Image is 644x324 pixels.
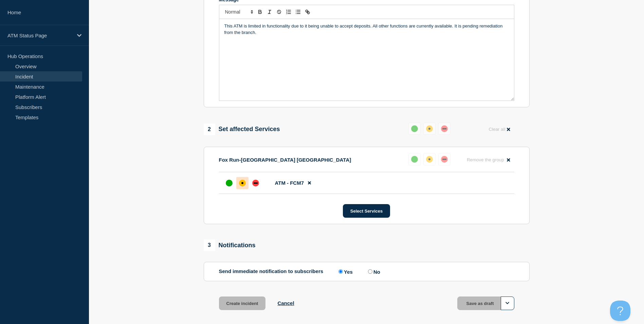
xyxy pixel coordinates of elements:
[438,123,450,135] button: down
[423,153,436,165] button: affected
[219,157,351,163] p: Fox Run-[GEOGRAPHIC_DATA] [GEOGRAPHIC_DATA]
[226,180,233,186] div: up
[441,125,448,132] div: down
[284,8,293,16] button: Toggle ordered list
[343,204,390,218] button: Select Services
[438,153,450,165] button: down
[484,123,514,136] button: Clear all
[219,268,324,275] p: Send immediate notification to subscribers
[426,156,433,163] div: affected
[7,33,73,38] p: ATM Status Page
[368,269,372,274] input: No
[303,8,312,16] button: Toggle link
[408,153,421,165] button: up
[457,296,514,310] button: Save as draft
[274,8,284,16] button: Toggle strikethrough text
[337,268,353,275] label: Yes
[408,123,421,135] button: up
[463,153,514,166] button: Remove the group
[338,269,343,274] input: Yes
[219,19,514,101] div: Message
[610,301,630,321] iframe: Help Scout Beacon - Open
[441,156,448,163] div: down
[255,8,265,16] button: Toggle bold text
[277,300,294,306] button: Cancel
[411,125,418,132] div: up
[204,124,215,135] span: 2
[204,239,256,251] div: Notifications
[293,8,303,16] button: Toggle bulleted list
[204,239,215,251] span: 3
[411,156,418,163] div: up
[219,296,266,310] button: Create incident
[265,8,274,16] button: Toggle italic text
[252,180,259,186] div: down
[275,180,304,186] span: ATM - FCM7
[219,268,514,275] div: Send immediate notification to subscribers
[501,296,514,310] button: Options
[366,268,380,275] label: No
[239,180,246,186] div: affected
[467,157,504,162] span: Remove the group
[224,23,509,36] p: This ATM is limited in functionality due to it being unable to accept deposits. All other functio...
[204,124,280,135] div: Set affected Services
[423,123,436,135] button: affected
[426,125,433,132] div: affected
[222,8,255,16] span: Font size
